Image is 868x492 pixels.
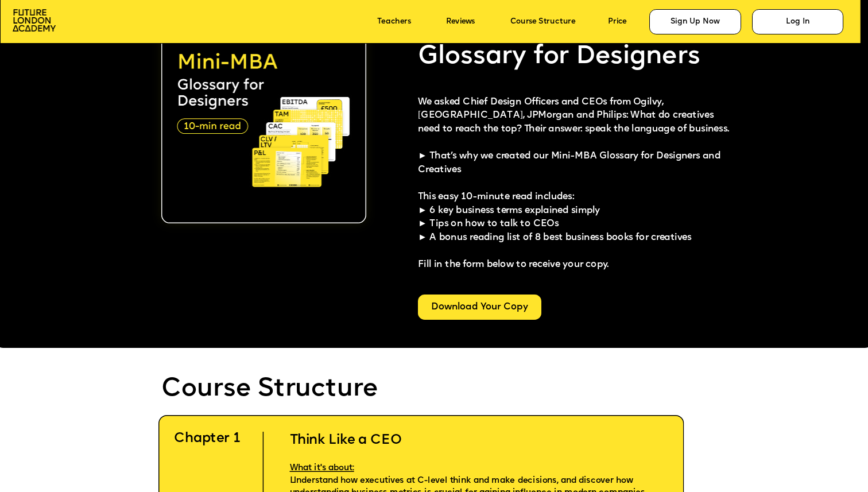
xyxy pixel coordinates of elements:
[13,9,56,31] img: image-aac980e9-41de-4c2d-a048-f29dd30a0068.png
[446,18,475,26] a: Reviews
[418,193,692,270] span: This easy 10-minute read includes: ► 6 key business terms explained simply ► Tips on how to talk ...
[161,374,568,404] p: Course Structure
[608,18,626,26] a: Price
[290,464,354,471] span: What it's about:
[273,415,676,449] h2: Think Like a CEO
[418,44,700,69] span: Glossary for Designers
[510,18,576,26] a: Course Structure
[174,432,241,445] span: Chapter 1
[418,98,729,175] span: We asked Chief Design Officers and CEOs from Ogilvy, [GEOGRAPHIC_DATA], JPMorgan and Philips: Wha...
[377,18,411,26] a: Teachers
